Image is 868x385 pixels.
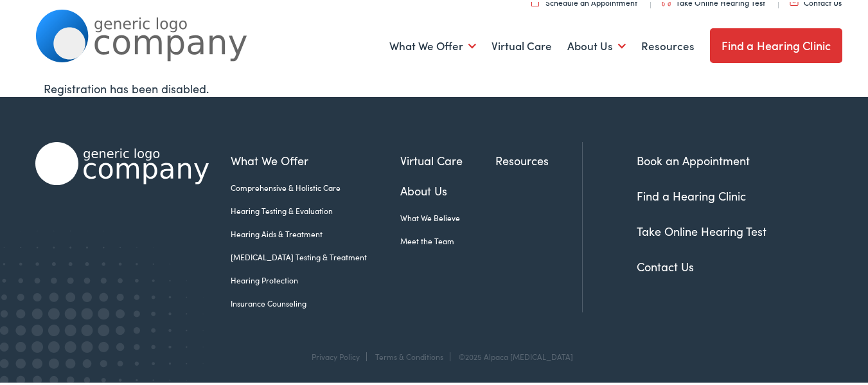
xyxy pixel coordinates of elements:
[231,150,400,167] a: What We Offer
[231,180,400,192] a: Comprehensive & Holistic Care
[312,349,360,360] a: Privacy Policy
[231,273,400,284] a: Hearing Protection
[400,180,496,197] a: About Us
[637,186,746,202] a: Find a Hearing Clinic
[400,210,496,222] a: What We Believe
[452,350,573,359] div: ©2025 Alpaca [MEDICAL_DATA]
[495,150,582,167] a: Resources
[400,233,496,245] a: Meet the Team
[492,21,552,68] a: Virtual Care
[231,249,400,261] a: [MEDICAL_DATA] Testing & Treatment
[710,26,843,61] a: Find a Hearing Clinic
[44,78,833,95] div: Registration has been disabled.
[637,150,750,166] a: Book an Appointment
[400,150,496,167] a: Virtual Care
[231,226,400,238] a: Hearing Aids & Treatment
[389,21,476,68] a: What We Offer
[637,221,766,237] a: Take Online Hearing Test
[231,203,400,215] a: Hearing Testing & Evaluation
[567,21,626,68] a: About Us
[35,140,209,183] img: Alpaca Audiology
[637,256,694,273] a: Contact Us
[375,349,443,360] a: Terms & Conditions
[641,21,695,68] a: Resources
[231,296,400,307] a: Insurance Counseling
